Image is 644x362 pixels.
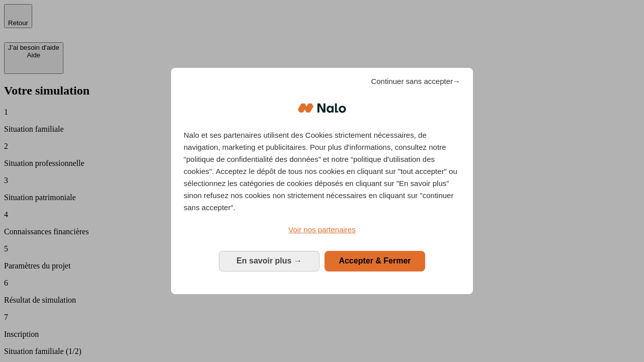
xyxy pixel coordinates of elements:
div: Bienvenue chez Nalo Gestion du consentement [171,68,473,294]
img: Logo [298,93,346,123]
span: Accepter & Fermer [339,256,411,265]
button: Accepter & Fermer: Accepter notre traitement des données et fermer [325,251,425,271]
a: Voir nos partenaires [184,224,460,236]
p: Nalo et ses partenaires utilisent des Cookies strictement nécessaires, de navigation, marketing e... [184,129,460,214]
span: En savoir plus → [236,256,302,265]
span: Continuer sans accepter→ [371,75,460,87]
button: En savoir plus: Configurer vos consentements [219,251,319,271]
span: Voir nos partenaires [288,225,355,234]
